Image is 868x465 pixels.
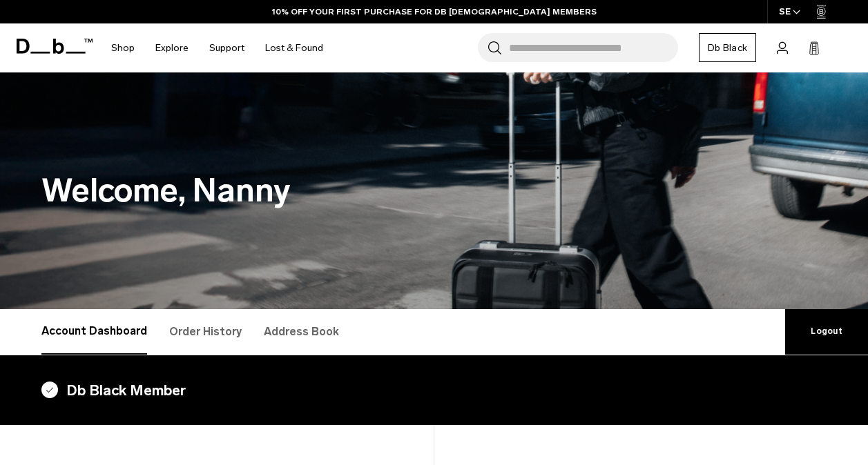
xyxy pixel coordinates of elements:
[111,23,135,72] a: Shop
[264,309,339,355] a: Address Book
[169,309,242,355] a: Order History
[41,309,147,355] a: Account Dashboard
[209,23,244,72] a: Support
[41,379,827,402] h4: Db Black Member
[265,23,323,72] a: Lost & Found
[155,23,189,72] a: Explore
[272,6,597,18] a: 10% OFF YOUR FIRST PURCHASE FOR DB [DEMOGRAPHIC_DATA] MEMBERS
[41,166,827,215] h1: Welcome, Nanny
[101,23,334,72] nav: Main Navigation
[785,309,868,355] a: Logout
[699,33,756,62] a: Db Black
